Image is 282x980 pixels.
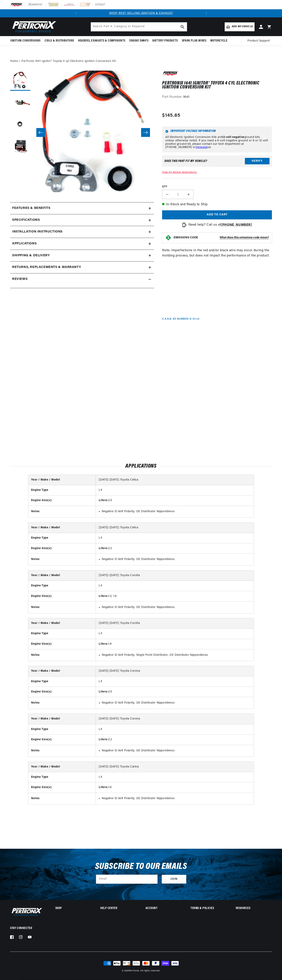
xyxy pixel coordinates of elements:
[109,12,173,15] a: SHOP BEST SELLING IGNITION & EXHAUST
[102,653,251,657] li: Negative 12-Volt Polarity; Single Point Distributor; OE Distributor Nippondenso
[28,618,96,629] th: Year / Make / Model
[28,782,96,793] th: Engine Size(s)
[221,223,252,226] a: [PHONE_NUMBER]
[28,533,96,543] th: Engine Type
[150,36,180,46] summary: Battery Products
[180,36,209,46] summary: Spark Plug Wires
[174,236,198,239] strong: EMISSIONS CODE
[96,618,254,629] td: [DATE]-[DATE] Toyota Corolla
[28,485,96,495] th: Engine Type
[208,36,229,46] summary: Motorcycle
[220,236,269,239] strong: What does this emissions code mean?
[100,907,136,910] summary: Help Center
[102,701,251,705] li: Negative 12-Volt Polarity; OE Distributor Nippondenso
[10,214,154,226] summary: Specifications
[28,581,96,591] th: Engine Type
[28,554,96,565] th: Notes
[10,464,272,469] h2: Applications
[96,533,254,543] td: L4
[80,11,202,16] div: Announcement
[10,93,30,113] button: Load image 2 in gallery view
[96,875,157,884] input: Email
[96,676,254,687] td: L4
[225,22,255,31] a: Add my vehicle
[96,543,254,554] td: 2.2
[162,112,180,119] span: $145.85
[152,39,178,43] span: Battery Products
[162,95,272,100] div: Part Number:
[99,738,108,741] strong: Liters:
[236,907,272,910] summary: Resources
[174,236,269,240] button: EMISSIONS CODEWhat does this emissions code mean?
[102,557,251,562] li: Negative 12-Volt Polarity; OE Distributor Nippondenso
[28,591,96,601] th: Engine Size(s)
[28,735,96,745] th: Engine Size(s)
[162,875,186,884] button: Subscribe
[165,235,172,241] img: Emissions code
[28,495,96,506] th: Engine Size(s)
[28,724,96,734] th: Engine Type
[245,158,269,164] button: Verify
[12,277,27,282] h2: Reviews
[10,71,30,91] button: Load image 1 in gallery view
[96,523,254,533] td: [DATE]-[DATE] Toyota Celica
[96,475,254,485] td: [DATE]-[DATE] Toyota Celica
[247,39,270,43] span: Product Support
[28,602,96,613] th: Notes
[28,676,96,687] th: Engine Type
[80,11,202,16] div: 1 of 2
[165,130,269,133] h6: Important Voltage Information
[10,926,42,930] p: Stay Connected
[28,629,96,639] th: Engine Type
[28,543,96,554] th: Engine Size(s)
[10,36,43,46] summary: Ignition Conversions
[12,206,50,211] h2: Features & Benefits
[96,485,254,495] td: L4
[178,22,187,31] button: search button
[78,39,125,43] span: Headers, Exhausts & Components
[28,687,96,697] th: Engine Size(s)
[96,639,254,649] td: 1.6
[99,547,108,550] strong: Liters:
[99,595,108,598] strong: Liters:
[162,210,272,219] button: Add to cart
[10,907,42,917] img: Pertronix
[129,970,139,972] a: PerTronix
[96,581,254,591] td: L4
[202,9,210,17] button: Translation missing: en.sections.announcements.next_announcement
[165,136,269,149] p: All Electronic Ignition Conversion Kits are ground kits unless otherwise noted. If you need a 6-v...
[102,509,251,514] li: Negative 12-Volt Polarity; OE Distributor Nippondenso
[96,782,254,793] td: 1.6
[10,20,57,34] img: Pertronix
[96,735,254,745] td: 2.2
[28,666,96,676] th: Year / Make / Model
[99,690,108,693] strong: Liters:
[96,714,254,724] td: [DATE]-[DATE] Toyota Corona
[28,762,96,772] th: Year / Make / Model
[45,39,74,43] span: Coils & Distributors
[162,171,197,174] a: View All Vehicle Applications
[28,697,96,709] th: Notes
[10,273,154,285] summary: Reviews
[102,796,251,801] li: Negative 12-Volt Polarity; OE Distributor Nippondenso
[28,772,96,782] th: Engine Type
[162,81,272,90] h1: PerTronix 1641 Ignitor® Toyota 4 cyl Electronic Ignition Conversion Kit
[28,475,96,485] th: Year / Make / Model
[28,570,96,581] th: Year / Make / Model
[183,95,190,99] strong: 1641
[96,772,254,782] td: L4
[96,591,254,601] td: 1.2, 1.6
[247,36,272,46] summary: Product Support
[96,629,254,639] td: L4
[10,238,154,250] a: Applications
[12,241,37,246] span: Applications
[182,39,207,43] span: Spark Plug Wires
[146,907,182,910] h2: Account
[191,907,227,910] summary: Terms & policies
[12,218,40,223] h2: Specifications
[55,907,91,910] summary: Shop
[10,59,272,64] nav: breadcrumbs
